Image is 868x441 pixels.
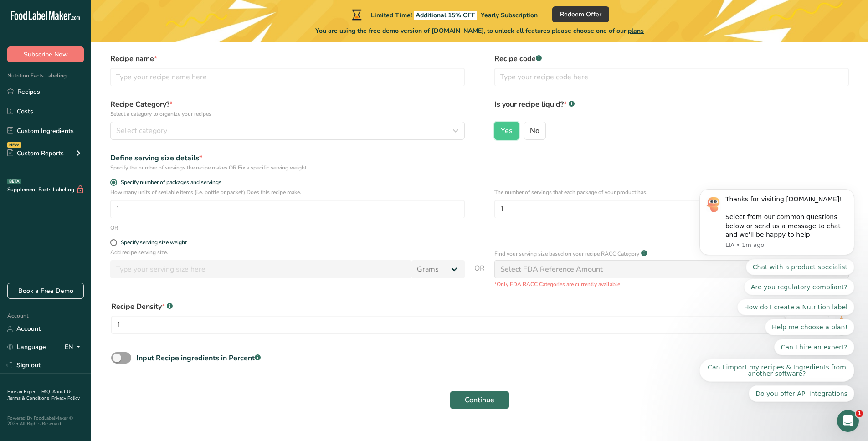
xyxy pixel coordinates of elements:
[7,339,46,355] a: Language
[7,389,40,395] a: Hire an Expert .
[7,179,21,184] div: BETA
[494,68,849,86] input: Type your recipe code here
[121,239,187,246] div: Specify serving size weight
[465,395,494,405] span: Continue
[856,410,863,417] span: 1
[837,410,859,432] iframe: Intercom live chat
[628,26,644,35] span: plans
[474,263,485,288] span: OR
[494,188,849,196] p: The number of servings that each package of your product has.
[7,46,84,62] button: Subscribe Now
[110,153,465,164] div: Define serving size details
[111,316,785,334] input: Type your density here
[350,9,538,20] div: Limited Time!
[51,395,80,401] a: Privacy Policy
[7,389,72,401] a: About Us .
[315,26,644,36] span: You are using the free demo version of [DOMAIN_NAME], to unlock all features please choose one of...
[41,389,52,395] a: FAQ .
[65,342,84,353] div: EN
[110,164,465,172] div: Specify the number of servings the recipe makes OR Fix a specific serving weight
[110,99,465,118] label: Recipe Category?
[552,6,609,22] button: Redeem Offer
[136,353,261,364] div: Input Recipe ingredients in Percent
[450,391,509,409] button: Continue
[117,179,221,186] span: Specify number of packages and servings
[110,68,465,86] input: Type your recipe name here
[7,283,84,299] a: Book a Free Demo
[111,301,785,312] div: Recipe Density
[686,32,868,416] iframe: Intercom notifications message
[110,260,411,278] input: Type your serving size here
[7,142,21,148] div: NEW
[7,149,64,158] div: Custom Reports
[110,53,465,64] label: Recipe name
[494,99,849,118] label: Is your recipe liquid?
[110,188,465,196] p: How many units of sealable items (i.e. bottle or packet) Does this recipe make.
[501,126,513,135] span: Yes
[500,264,603,275] div: Select FDA Reference Amount
[494,250,639,258] p: Find your serving size based on your recipe RACC Category
[494,53,849,64] label: Recipe code
[414,11,477,20] span: Additional 15% OFF
[110,110,465,118] p: Select a category to organize your recipes
[8,395,51,401] a: Terms & Conditions .
[494,280,849,288] p: *Only FDA RACC Categories are currently available
[530,126,539,135] span: No
[7,415,84,426] div: Powered By FoodLabelMaker © 2025 All Rights Reserved
[110,224,118,232] div: OR
[24,50,68,59] span: Subscribe Now
[560,10,601,19] span: Redeem Offer
[110,122,465,140] button: Select category
[481,11,538,20] span: Yearly Subscription
[116,125,167,136] span: Select category
[110,248,465,256] p: Add recipe serving size.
